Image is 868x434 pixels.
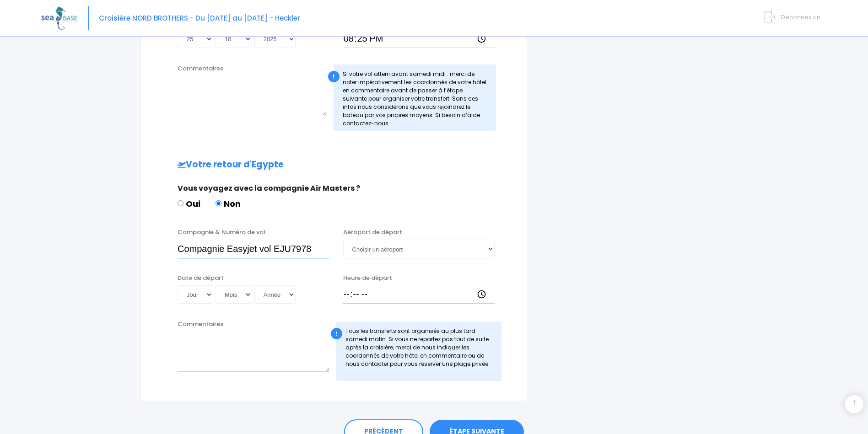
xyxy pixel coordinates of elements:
[178,200,183,206] input: Oui
[334,64,496,131] div: Si votre vol atterri avant samedi midi : merci de noter impérativement les coordonnés de votre hô...
[178,183,360,193] span: Vous voyagez avec la compagnie Air Masters ?
[178,198,200,210] label: Oui
[216,198,241,210] label: Non
[331,328,342,339] div: !
[336,321,502,381] div: Tous les transferts sont organisés au plus tard samedi matin. Si vous ne repartez pas tout de sui...
[178,228,265,237] label: Compagnie & Numéro de vol
[781,13,820,21] span: Déconnexion
[216,200,221,206] input: Non
[328,71,340,82] div: !
[343,273,392,283] label: Heure de départ
[343,228,402,237] label: Aéroport de départ
[178,64,223,73] label: Commentaires
[159,160,508,170] h2: Votre retour d'Egypte
[178,273,224,283] label: Date de départ
[99,13,300,23] span: Croisière NORD BROTHERS - Du [DATE] au [DATE] - Heckler
[178,320,223,329] label: Commentaires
